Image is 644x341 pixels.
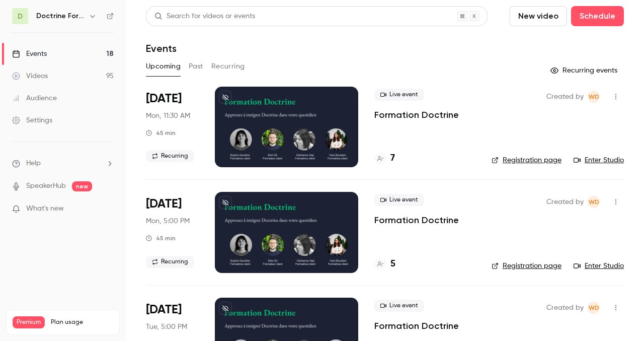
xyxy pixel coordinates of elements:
h1: Events [146,42,177,54]
div: Sep 15 Mon, 5:00 PM (Europe/Paris) [146,192,199,272]
span: Webinar Doctrine [588,196,600,208]
button: Recurring events [546,62,624,79]
span: WD [589,302,599,314]
span: [DATE] [146,302,182,318]
a: Enter Studio [574,261,624,271]
h6: Doctrine Formation Avocats [36,11,85,21]
span: Webinar Doctrine [588,91,600,103]
div: Videos [12,71,48,81]
span: Mon, 5:00 PM [146,216,190,226]
a: Formation Doctrine [374,109,459,121]
span: D [18,11,23,22]
span: Recurring [146,256,194,268]
div: Events [12,49,47,59]
a: SpeakerHub [26,181,66,191]
span: Plan usage [51,318,113,326]
span: Help [26,158,41,169]
span: Recurring [146,150,194,162]
a: 5 [374,257,395,271]
span: [DATE] [146,91,182,107]
span: Created by [546,302,584,314]
span: Created by [546,91,584,103]
div: 45 min [146,129,176,137]
span: What's new [26,203,64,214]
span: Live event [374,300,424,312]
span: [DATE] [146,196,182,212]
span: Tue, 5:00 PM [146,322,187,332]
span: Mon, 11:30 AM [146,111,190,121]
div: Settings [12,115,52,125]
li: help-dropdown-opener [12,158,114,169]
h4: 5 [390,257,395,271]
div: Audience [12,93,57,103]
div: Search for videos or events [154,11,255,22]
a: Registration page [492,155,561,165]
button: Past [189,58,203,75]
a: Formation Doctrine [374,320,459,332]
a: 7 [374,152,395,165]
button: Recurring [211,58,245,75]
h4: 7 [390,152,395,165]
span: Live event [374,89,424,101]
a: Registration page [492,261,561,271]
span: WD [589,196,599,208]
span: WD [589,91,599,103]
div: 45 min [146,234,176,242]
a: Formation Doctrine [374,214,459,226]
span: Live event [374,194,424,206]
div: Sep 15 Mon, 11:30 AM (Europe/Paris) [146,87,199,167]
iframe: Noticeable Trigger [102,204,114,214]
span: Webinar Doctrine [588,302,600,314]
span: Created by [546,196,584,208]
a: Enter Studio [574,155,624,165]
button: Schedule [571,6,624,26]
span: new [72,181,92,191]
span: Premium [13,316,45,328]
button: Upcoming [146,58,181,75]
button: New video [510,6,567,26]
